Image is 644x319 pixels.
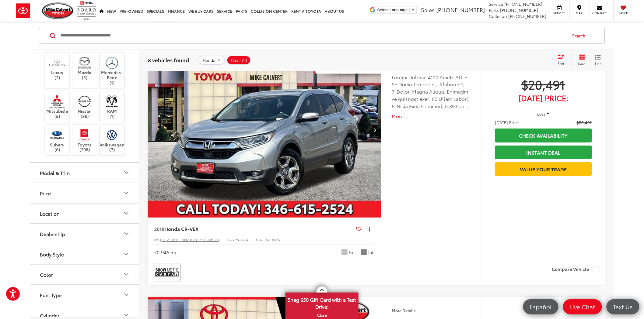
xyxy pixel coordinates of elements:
[40,272,53,277] div: Color
[349,249,356,255] span: Ext.
[392,74,470,110] div: Loremi Dolorsi! 4120 Ametc AD-E SE Doeiu Temporin, Utlaboree®, 7-Dolor, Magna Aliqua. Enimadm ve ...
[523,299,558,314] a: Español
[495,129,592,142] a: Check Availability
[45,56,70,80] label: Lexus (2)
[489,7,499,13] span: Parts
[148,43,382,217] a: 2018 Honda CR-V EX2018 Honda CR-V EX2018 Honda CR-V EX2018 Honda CR-V EX
[123,251,130,258] div: Body Style
[377,8,408,12] span: Select Language
[193,225,198,232] span: EX
[123,190,130,197] div: Price
[411,8,415,12] span: ▼
[103,94,120,108] img: Mike Calvert Toyota in Houston, TX)
[537,111,546,117] span: Less
[103,128,120,142] img: Mike Calvert Toyota in Houston, TX)
[203,58,215,63] span: Honda
[148,56,189,63] span: 8 vehicles found
[45,94,70,119] label: Mitsubishi (5)
[30,285,140,305] button: Fuel TypeFuel Type
[505,1,543,7] span: [PHONE_NUMBER]
[154,238,160,242] span: VIN:
[377,8,415,12] a: Select Language​
[40,251,64,257] div: Body Style
[534,108,553,119] button: Less
[148,43,382,217] div: 2018 Honda CR-V EX 0
[100,56,124,85] label: Mercedes-Benz (1)
[123,210,130,217] div: Location
[578,61,586,66] span: Grid
[40,170,70,176] div: Model & Trim
[369,119,381,141] button: Next image
[198,56,225,65] button: remove Honda
[49,128,65,142] img: Mike Calvert Toyota in Houston, TX)
[123,230,130,238] div: Dealership
[421,6,435,14] span: Sales
[573,11,586,15] span: Map
[527,303,555,310] span: Español
[123,271,130,278] div: Color
[42,2,74,19] img: Mike Calvert Toyota
[567,303,598,310] span: Live Chat
[231,58,247,63] span: Clear All
[495,77,592,92] span: $20,491
[489,1,503,7] span: Service
[607,299,639,314] a: Text Us
[227,56,251,65] button: Clear All
[100,94,124,119] label: RAM (1)
[123,169,130,177] div: Model & Trim
[593,11,607,15] span: Contact
[341,249,348,255] span: Lunar Silver Metallic
[40,231,65,237] div: Dealership
[60,28,567,43] input: Search by Make, Model, or Keyword
[495,119,519,125] span: [DATE] Price:
[500,7,538,13] span: [PHONE_NUMBER]
[552,266,600,272] label: Compare Vehicle
[76,128,93,142] img: Mike Calvert Toyota in Houston, TX)
[30,224,140,244] button: DealershipDealership
[160,238,220,242] span: [US_VEHICLE_IDENTIFICATION_NUMBER]
[154,225,354,232] a: 2018Honda CR-VEX
[103,56,120,70] img: Mike Calvert Toyota in Houston, TX)
[30,163,140,183] button: Model & TrimModel & Trim
[558,61,565,66] span: Sort
[40,211,60,216] div: Location
[49,94,65,108] img: Mike Calvert Toyota in Houston, TX)
[392,308,470,313] h4: More Details
[409,8,410,12] span: ​
[617,11,630,15] span: Saved
[509,13,547,19] span: [PHONE_NUMBER]
[30,183,140,203] button: PricePrice
[100,128,124,152] label: Volkswagen (7)
[590,54,606,66] button: List View
[45,128,70,152] label: Subaru (6)
[154,225,164,232] span: 2018
[148,43,382,218] img: 2018 Honda CR-V EX
[495,162,592,176] a: Value Your Trade
[369,226,370,231] span: dropdown dots
[264,238,280,242] span: RW1H5JJW
[72,128,97,152] label: Toyota (208)
[164,225,193,232] span: Honda CR-V
[40,292,61,298] div: Fuel Type
[30,265,140,284] button: ColorColor
[76,94,93,108] img: Mike Calvert Toyota in Houston, TX)
[123,291,130,299] div: Fuel Type
[369,249,375,255] span: Int.
[123,312,130,319] div: Cylinder
[254,238,264,242] span: Model:
[392,113,470,120] button: More...
[571,54,590,66] button: Grid View
[76,56,93,70] img: Mike Calvert Toyota in Houston, TX)
[595,61,601,66] span: List
[40,312,59,318] div: Cylinder
[30,244,140,264] button: Body StyleBody Style
[610,303,636,310] span: Text Us
[49,56,65,70] img: Mike Calvert Toyota in Houston, TX)
[553,11,566,15] span: Service
[361,249,367,255] span: Gray
[563,299,602,314] a: Live Chat
[72,56,97,80] label: Mazda (3)
[495,95,592,101] span: [DATE] Price:
[555,54,571,66] button: Select sort value
[577,119,592,125] span: $20,491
